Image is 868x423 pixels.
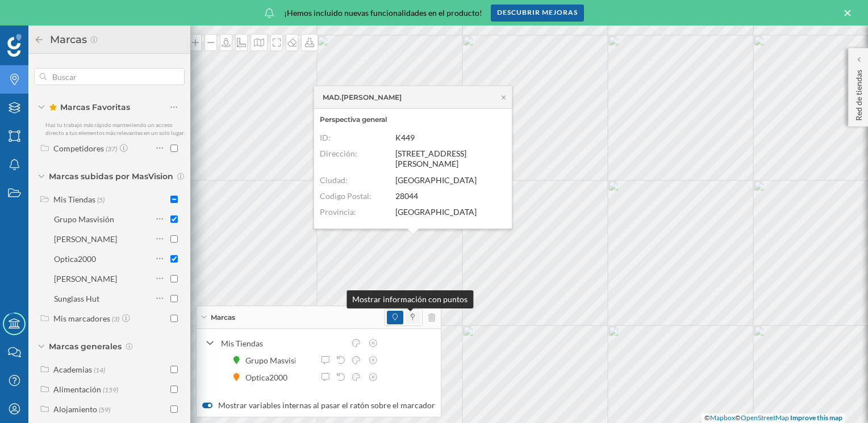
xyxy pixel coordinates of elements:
span: (14) [94,365,105,374]
span: [GEOGRAPHIC_DATA] [395,175,477,184]
a: Improve this map [790,413,842,422]
span: Ciudad: [320,175,348,184]
div: Mostrar información con puntos [347,290,473,308]
img: Geoblink Logo [7,34,22,57]
span: [STREET_ADDRESS][PERSON_NAME] [395,149,466,168]
span: Marcas subidas por MasVision [49,171,173,182]
a: Mapbox [710,413,735,422]
span: Dirección: [320,149,357,158]
label: Mostrar variables internas al pasar el ratón sobre el marcador [202,400,435,411]
span: ID: [320,133,331,142]
a: OpenStreetMap [741,413,789,422]
span: Codigo Postal: [320,191,372,201]
span: (159) [103,384,118,394]
span: Soporte [23,8,63,18]
h2: Marcas [44,31,90,49]
h6: Perspectiva general [320,115,506,125]
span: K449 [395,133,415,142]
div: Academias [53,365,92,374]
div: Alimentación [53,384,101,394]
span: 28044 [395,191,418,201]
div: Grupo Masvisión [54,214,114,224]
div: [PERSON_NAME] [54,234,117,244]
div: Optica2000 [54,254,96,264]
span: (37) [106,143,117,153]
div: Sunglass Hut [54,294,99,303]
span: Provincia: [320,207,356,217]
span: Marcas generales [49,341,122,352]
div: Mis marcadores [53,314,110,323]
div: Mis Tiendas [221,337,345,349]
div: Competidores [53,143,104,153]
div: Optica2000 [245,371,293,383]
p: Red de tiendas [853,65,865,121]
span: ¡Hemos incluido nuevas funcionalidades en el producto! [284,7,482,19]
span: (3) [112,314,119,323]
span: Marcas Favoritas [49,101,130,113]
span: Haz tu trabajo más rápido manteniendo un acceso directo a tus elementos más relevantes en un solo... [45,121,185,136]
div: © © [702,413,845,423]
div: [PERSON_NAME] [54,274,117,284]
span: (59) [99,404,110,414]
span: MAD.[PERSON_NAME] [323,92,402,102]
span: [GEOGRAPHIC_DATA] [395,207,477,217]
div: Mis Tiendas [53,194,95,204]
div: Grupo Masvisión [245,354,311,366]
span: Marcas [211,312,235,323]
span: (5) [97,194,105,204]
div: Alojamiento [53,404,97,414]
